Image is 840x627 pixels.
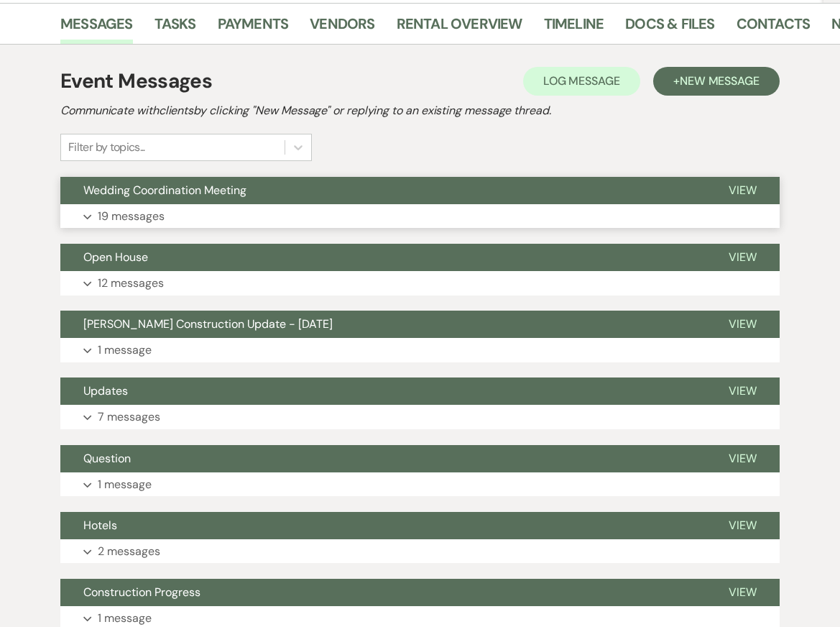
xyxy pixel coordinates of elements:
button: 1 message [60,338,780,362]
a: Timeline [544,12,604,44]
a: Docs & Files [625,12,714,44]
button: [PERSON_NAME] Construction Update - [DATE] [60,311,706,338]
span: Updates [83,383,128,398]
span: Log Message [543,73,620,88]
button: Log Message [523,67,640,96]
span: Hotels [83,518,117,533]
span: Open House [83,250,148,265]
button: Wedding Coordination Meeting [60,177,706,204]
button: Construction Progress [60,579,706,606]
span: Wedding Coordination Meeting [83,183,246,198]
a: Vendors [310,12,374,44]
button: 2 messages [60,539,780,564]
button: Updates [60,377,706,405]
h1: Event Messages [60,66,212,96]
a: Payments [218,12,289,44]
span: View [729,585,757,600]
a: Contacts [737,12,811,44]
span: New Message [680,73,760,88]
span: View [729,250,757,265]
span: Question [83,451,131,466]
span: View [729,518,757,533]
a: Tasks [154,12,196,44]
span: View [729,183,757,198]
button: View [706,512,780,539]
p: 19 messages [98,207,165,226]
button: +New Message [653,67,780,96]
a: Messages [60,12,133,44]
button: View [706,311,780,338]
p: 1 message [98,475,152,494]
p: 12 messages [98,274,164,293]
span: [PERSON_NAME] Construction Update - [DATE] [83,316,333,331]
button: View [706,377,780,405]
span: Construction Progress [83,585,200,600]
span: View [729,451,757,466]
div: Filter by topics... [68,139,145,156]
h2: Communicate with clients by clicking "New Message" or replying to an existing message thread. [60,102,780,119]
button: View [706,445,780,472]
button: View [706,177,780,204]
button: View [706,579,780,606]
button: Open House [60,244,706,271]
p: 1 message [98,341,152,360]
a: Rental Overview [397,12,522,44]
button: Hotels [60,512,706,539]
button: 1 message [60,472,780,497]
button: View [706,244,780,271]
button: 12 messages [60,271,780,296]
button: 19 messages [60,204,780,229]
p: 2 messages [98,542,160,561]
span: View [729,316,757,331]
p: 7 messages [98,408,160,426]
button: 7 messages [60,405,780,429]
button: Question [60,445,706,472]
span: View [729,383,757,398]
